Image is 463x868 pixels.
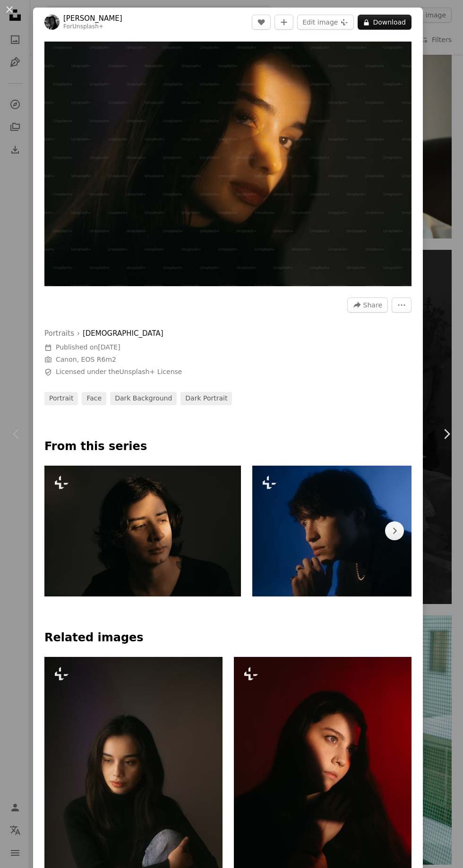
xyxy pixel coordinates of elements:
img: A person is illuminated by a dramatic light. [44,466,241,596]
div: › [44,328,328,339]
button: Add to Collection [274,15,293,30]
button: Share this image [347,298,388,313]
h4: Related images [44,630,412,646]
a: Unsplash+ License [120,368,182,375]
a: dark portrait [180,392,232,405]
img: A young man is deep in thought. [252,466,449,596]
a: A young man is deep in thought. [252,527,449,535]
a: Portraits [44,328,74,339]
button: Canon, EOS R6m2 [56,355,116,365]
img: Go to Mariela Ferbo's profile [44,15,60,30]
span: Share [363,298,382,312]
time: March 14, 2025 at 6:48:53 PM GMT+3:30 [98,343,120,351]
button: Edit image [297,15,354,30]
button: Download [358,15,412,30]
a: [PERSON_NAME] [63,14,122,23]
a: Next [430,389,463,479]
button: scroll list to the right [385,521,404,540]
a: [DEMOGRAPHIC_DATA] [83,328,163,339]
p: From this series [44,439,412,454]
a: A woman sits pensively, lost in thought. [44,786,223,794]
button: Like [252,15,271,30]
img: A woman gazes, lit by warm, dramatic light. [44,42,412,286]
a: A person is illuminated by a dramatic light. [44,527,241,535]
a: dark background [110,392,177,405]
a: Woman is lit with red light. [234,786,412,794]
a: portrait [44,392,78,405]
span: Published on [56,343,120,351]
a: face [82,392,106,405]
span: Licensed under the [56,367,182,377]
button: Zoom in on this image [44,42,412,286]
div: For [63,23,122,31]
button: More Actions [392,298,412,313]
a: Unsplash+ [72,23,103,30]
